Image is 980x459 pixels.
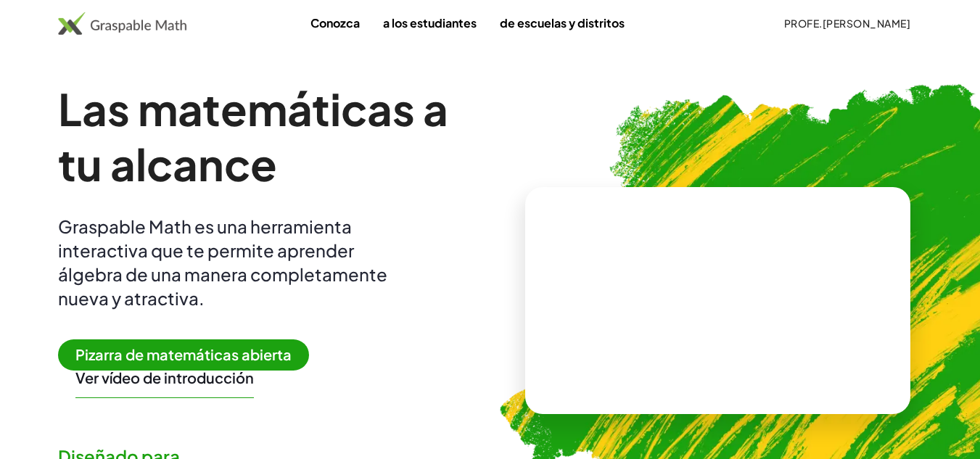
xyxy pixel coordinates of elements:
[299,9,371,36] a: Conozca
[75,368,254,387] button: Ver vídeo de introducción
[75,368,254,386] font: Ver vídeo de introducción
[772,10,922,36] button: PROFE.[PERSON_NAME]
[58,215,387,309] font: Graspable Math es una herramienta interactiva que te permite aprender álgebra de una manera compl...
[609,246,826,355] video: ¿Qué es esto? Es notación matemática dinámica. Esta notación desempeña un papel fundamental en có...
[310,15,360,30] font: Conozca
[75,345,292,363] font: Pizarra de matemáticas abierta
[58,348,321,363] a: Pizarra de matemáticas abierta
[488,9,636,36] a: de escuelas y distritos
[371,9,488,36] a: a los estudiantes
[500,15,625,30] font: de escuelas y distritos
[784,17,910,30] font: PROFE.[PERSON_NAME]
[383,15,477,30] font: a los estudiantes
[58,81,448,191] font: Las matemáticas a tu alcance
